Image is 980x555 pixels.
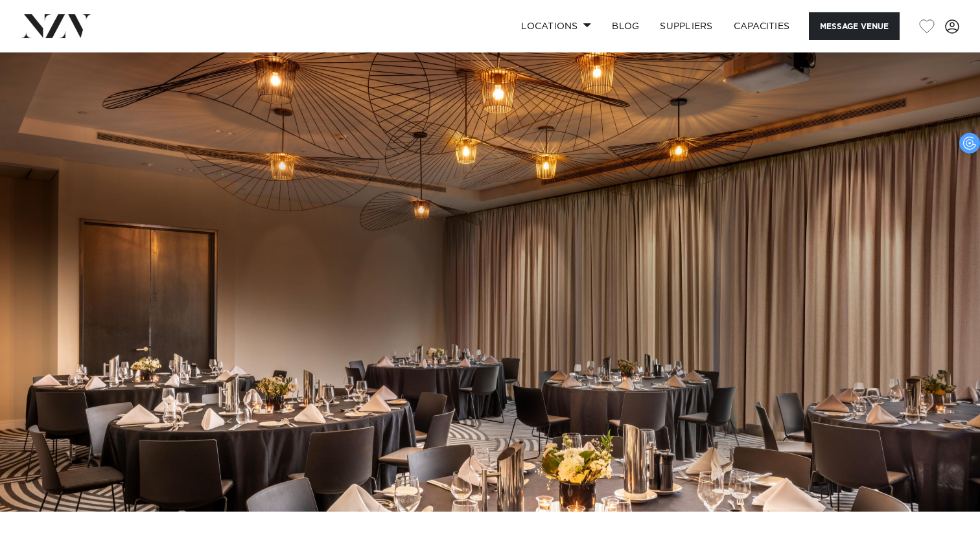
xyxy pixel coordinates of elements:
[21,14,91,38] img: nzv-logo.png
[809,12,900,40] button: Message Venue
[511,12,601,40] a: Locations
[649,12,723,40] a: SUPPLIERS
[601,12,649,40] a: BLOG
[723,12,800,40] a: Capacities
